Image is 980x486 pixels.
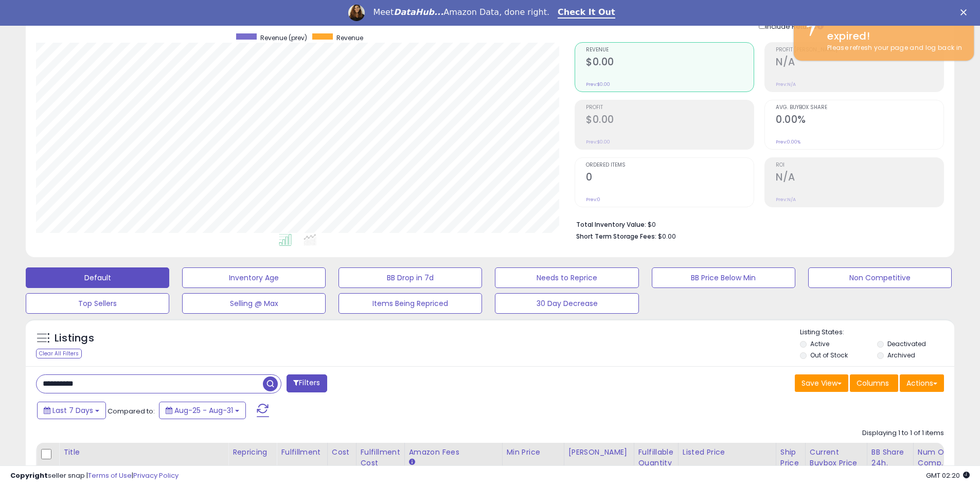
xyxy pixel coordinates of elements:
[926,471,970,480] span: 2025-09-10 02:20 GMT
[887,339,926,348] label: Deactivated
[133,471,179,480] a: Privacy Policy
[658,231,676,241] span: $0.00
[26,293,169,314] button: Top Sellers
[182,267,326,288] button: Inventory Age
[819,43,966,53] div: Please refresh your page and log back in
[373,7,549,17] div: Meet Amazon Data, done right.
[795,374,848,392] button: Save View
[776,81,796,87] small: Prev: N/A
[586,114,754,128] h2: $0.00
[776,196,796,203] small: Prev: N/A
[776,105,943,111] span: Avg. Buybox Share
[586,81,610,87] small: Prev: $0.00
[338,267,482,288] button: BB Drop in 7d
[260,33,307,42] span: Revenue (prev)
[108,406,155,416] span: Compared to:
[233,447,272,458] div: Repricing
[776,163,943,168] span: ROI
[780,447,801,469] div: Ship Price
[960,9,971,15] div: Close
[776,139,800,145] small: Prev: 0.00%
[871,447,909,469] div: BB Share 24h.
[63,447,224,458] div: Title
[857,378,889,388] span: Columns
[751,20,836,32] div: Include Returns
[26,267,169,288] button: Default
[55,331,94,346] h5: Listings
[576,220,646,229] b: Total Inventory Value:
[586,47,754,53] span: Revenue
[287,374,327,392] button: Filters
[409,447,498,458] div: Amazon Fees
[182,293,326,314] button: Selling @ Max
[810,339,829,348] label: Active
[495,267,638,288] button: Needs to Reprice
[887,351,915,359] label: Archived
[808,267,952,288] button: Non Competitive
[810,351,848,359] label: Out of Stock
[586,56,754,70] h2: $0.00
[361,447,400,469] div: Fulfillment Cost
[37,402,106,419] button: Last 7 Days
[638,447,674,469] div: Fulfillable Quantity
[776,114,943,128] h2: 0.00%
[568,447,630,458] div: [PERSON_NAME]
[338,293,482,314] button: Items Being Repriced
[332,447,352,458] div: Cost
[586,163,754,168] span: Ordered Items
[159,402,246,419] button: Aug-25 - Aug-31
[776,56,943,70] h2: N/A
[576,232,656,241] b: Short Term Storage Fees:
[776,47,943,53] span: Profit [PERSON_NAME]
[281,447,323,458] div: Fulfillment
[776,171,943,185] h2: N/A
[495,293,638,314] button: 30 Day Decrease
[586,105,754,111] span: Profit
[507,447,560,458] div: Min Price
[652,267,795,288] button: BB Price Below Min
[810,447,863,469] div: Current Buybox Price
[10,471,179,481] div: seller snap | |
[558,7,615,19] a: Check It Out
[52,405,93,416] span: Last 7 Days
[394,7,443,17] i: DataHub...
[918,447,955,469] div: Num of Comp.
[348,5,365,21] img: Profile image for Georgie
[174,405,233,416] span: Aug-25 - Aug-31
[36,349,82,358] div: Clear All Filters
[862,428,944,438] div: Displaying 1 to 1 of 1 items
[88,471,132,480] a: Terms of Use
[10,471,48,480] strong: Copyright
[586,171,754,185] h2: 0
[586,139,610,145] small: Prev: $0.00
[850,374,898,392] button: Columns
[800,328,954,337] p: Listing States:
[586,196,600,203] small: Prev: 0
[683,447,772,458] div: Listed Price
[576,218,936,230] li: $0
[336,33,363,42] span: Revenue
[900,374,944,392] button: Actions
[819,14,966,43] div: Your session has expired!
